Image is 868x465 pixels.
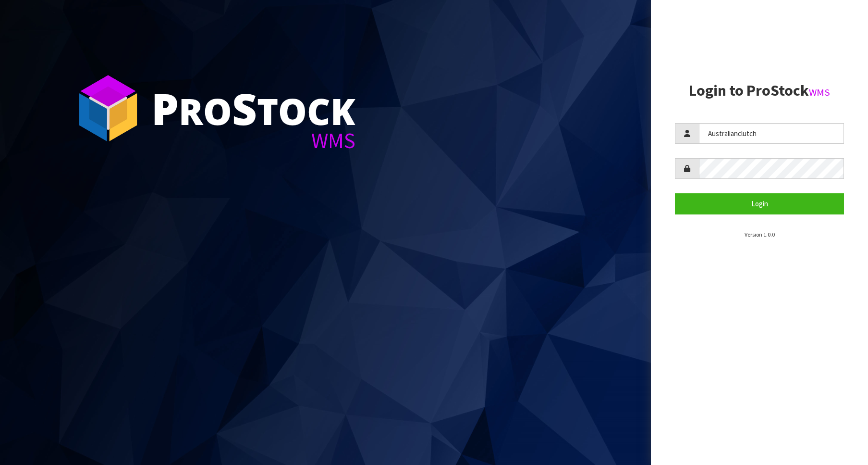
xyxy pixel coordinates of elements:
h2: Login to ProStock [675,82,844,99]
div: WMS [151,130,355,151]
span: P [151,79,179,138]
div: ro tock [151,87,355,130]
span: S [232,79,257,138]
small: WMS [809,86,830,99]
img: ProStock Cube [72,72,144,144]
small: Version 1.0.0 [745,231,775,238]
input: Username [699,123,844,144]
button: Login [675,193,844,214]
